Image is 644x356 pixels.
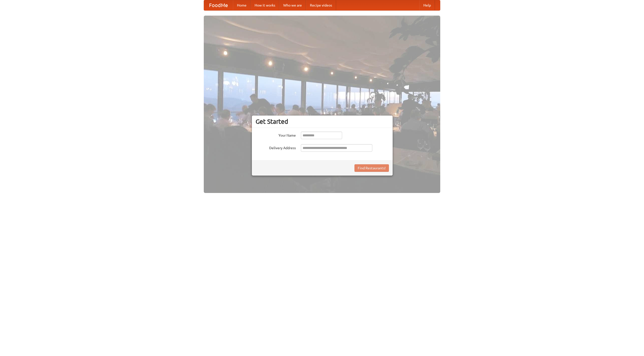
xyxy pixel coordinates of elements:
h3: Get Started [256,118,389,125]
a: FoodMe [204,0,233,10]
label: Your Name [256,132,296,138]
a: How it works [251,0,279,10]
a: Help [419,0,435,10]
a: Who we are [279,0,306,10]
a: Recipe videos [306,0,336,10]
a: Home [233,0,251,10]
label: Delivery Address [256,144,296,150]
button: Find Restaurants! [354,164,389,172]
